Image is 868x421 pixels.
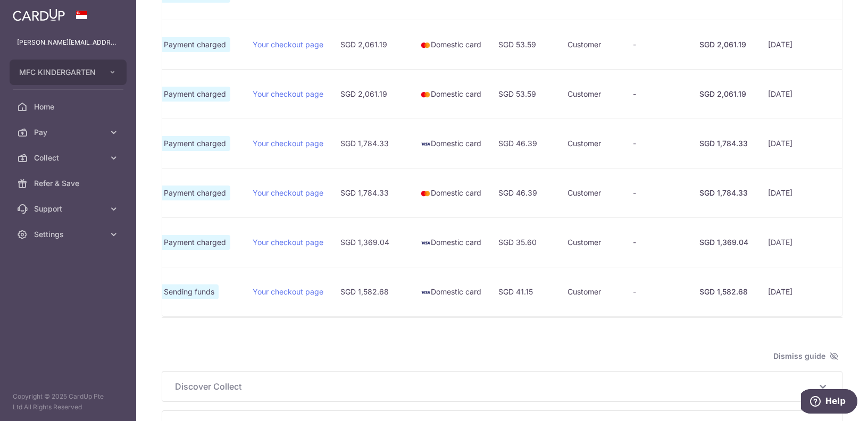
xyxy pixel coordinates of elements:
[34,127,104,138] span: Pay
[24,7,45,17] span: Help
[624,168,691,217] td: -
[490,217,559,267] td: SGD 35.60
[160,37,230,52] span: Payment charged
[253,139,323,148] a: Your checkout page
[559,168,624,217] td: Customer
[332,119,412,168] td: SGD 1,784.33
[10,60,127,85] button: MFC KINDERGARTEN
[160,235,230,250] span: Payment charged
[759,168,833,217] td: [DATE]
[699,287,751,297] div: SGD 1,582.68
[490,168,559,217] td: SGD 46.39
[332,20,412,69] td: SGD 2,061.19
[253,40,323,49] a: Your checkout page
[559,69,624,119] td: Customer
[699,188,751,198] div: SGD 1,784.33
[420,188,431,199] img: mastercard-sm-87a3fd1e0bddd137fecb07648320f44c262e2538e7db6024463105ddbc961eb2.png
[34,153,104,163] span: Collect
[253,188,323,197] a: Your checkout page
[253,287,323,296] a: Your checkout page
[420,89,431,100] img: mastercard-sm-87a3fd1e0bddd137fecb07648320f44c262e2538e7db6024463105ddbc961eb2.png
[759,267,833,316] td: [DATE]
[412,267,490,316] td: Domestic card
[412,217,490,267] td: Domestic card
[160,87,230,102] span: Payment charged
[490,119,559,168] td: SGD 46.39
[699,39,751,50] div: SGD 2,061.19
[699,237,751,248] div: SGD 1,369.04
[13,9,65,21] img: CardUp
[699,138,751,149] div: SGD 1,784.33
[160,136,230,151] span: Payment charged
[253,238,323,247] a: Your checkout page
[624,69,691,119] td: -
[160,186,230,200] span: Payment charged
[412,69,490,119] td: Domestic card
[332,267,412,316] td: SGD 1,582.68
[699,89,751,99] div: SGD 2,061.19
[17,37,119,48] p: [PERSON_NAME][EMAIL_ADDRESS][DOMAIN_NAME]
[759,69,833,119] td: [DATE]
[332,69,412,119] td: SGD 2,061.19
[624,217,691,267] td: -
[759,20,833,69] td: [DATE]
[34,178,104,189] span: Refer & Save
[34,204,104,214] span: Support
[253,89,323,98] a: Your checkout page
[19,67,98,78] span: MFC KINDERGARTEN
[490,20,559,69] td: SGD 53.59
[175,380,816,393] span: Discover Collect
[412,119,490,168] td: Domestic card
[759,119,833,168] td: [DATE]
[412,168,490,217] td: Domestic card
[759,217,833,267] td: [DATE]
[34,102,104,112] span: Home
[559,267,624,316] td: Customer
[34,229,104,240] span: Settings
[490,69,559,119] td: SGD 53.59
[420,238,431,248] img: visa-sm-192604c4577d2d35970c8ed26b86981c2741ebd56154ab54ad91a526f0f24972.png
[160,284,219,299] span: Sending funds
[332,217,412,267] td: SGD 1,369.04
[420,287,431,298] img: visa-sm-192604c4577d2d35970c8ed26b86981c2741ebd56154ab54ad91a526f0f24972.png
[624,20,691,69] td: -
[332,168,412,217] td: SGD 1,784.33
[624,267,691,316] td: -
[412,20,490,69] td: Domestic card
[559,119,624,168] td: Customer
[420,40,431,50] img: mastercard-sm-87a3fd1e0bddd137fecb07648320f44c262e2538e7db6024463105ddbc961eb2.png
[420,139,431,149] img: visa-sm-192604c4577d2d35970c8ed26b86981c2741ebd56154ab54ad91a526f0f24972.png
[624,119,691,168] td: -
[801,389,857,416] iframe: Opens a widget where you can find more information
[559,217,624,267] td: Customer
[559,20,624,69] td: Customer
[773,350,838,363] span: Dismiss guide
[490,267,559,316] td: SGD 41.15
[175,380,829,393] p: Discover Collect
